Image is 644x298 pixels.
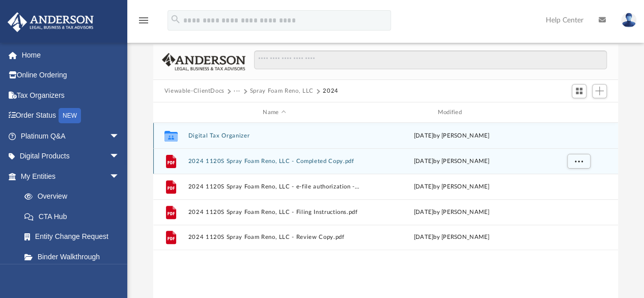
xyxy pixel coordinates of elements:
[187,108,360,117] div: Name
[7,65,135,86] a: Online Ordering
[109,146,130,167] span: arrow_drop_down
[365,108,538,117] div: Modified
[365,233,538,242] div: [DATE] by [PERSON_NAME]
[7,45,135,65] a: Home
[365,182,538,192] div: [DATE] by [PERSON_NAME]
[234,87,240,96] button: ···
[592,84,607,98] button: Add
[188,209,360,215] button: 2024 1120S Spray Foam Reno, LLC - Filing Instructions.pdf
[188,234,360,241] button: 2024 1120S Spray Foam Reno, LLC - Review Copy.pdf
[7,105,135,126] a: Order StatusNEW
[137,14,150,26] i: menu
[188,132,360,139] button: Digital Tax Organizer
[7,85,135,105] a: Tax Organizers
[188,158,360,165] button: 2024 1120S Spray Foam Reno, LLC - Completed Copy.pdf
[365,131,538,141] div: [DATE] by [PERSON_NAME]
[621,13,636,28] img: User Pic
[14,206,135,227] a: CTA Hub
[7,126,135,146] a: Platinum Q&Aarrow_drop_down
[170,14,181,25] i: search
[567,154,590,169] button: More options
[365,157,538,166] div: [DATE] by [PERSON_NAME]
[14,186,135,207] a: Overview
[59,108,81,123] div: NEW
[250,87,314,96] button: Spray Foam Reno, LLC
[158,108,183,117] div: id
[14,247,135,267] a: Binder Walkthrough
[14,227,135,247] a: Entity Change Request
[164,87,225,96] button: Viewable-ClientDocs
[542,108,613,117] div: id
[7,166,135,186] a: My Entitiesarrow_drop_down
[188,183,360,190] button: 2024 1120S Spray Foam Reno, LLC - e-file authorization - please sign.pdf
[323,87,339,96] button: 2024
[5,12,97,32] img: Anderson Advisors Platinum Portal
[365,208,538,217] div: [DATE] by [PERSON_NAME]
[572,84,587,98] button: Switch to Grid View
[109,166,130,187] span: arrow_drop_down
[7,146,135,167] a: Digital Productsarrow_drop_down
[109,126,130,147] span: arrow_drop_down
[137,19,150,26] a: menu
[254,50,607,70] input: Search files and folders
